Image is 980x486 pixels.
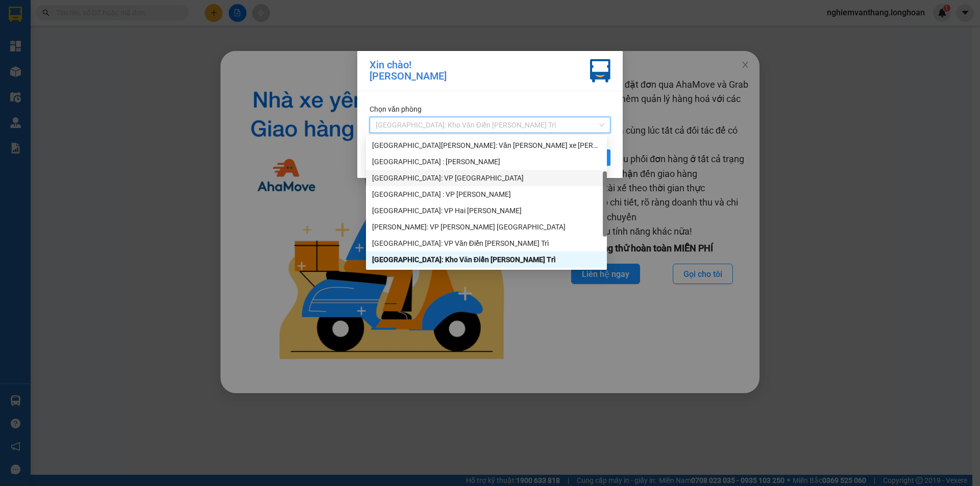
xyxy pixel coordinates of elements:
[372,221,601,233] div: [PERSON_NAME]: VP [PERSON_NAME] [GEOGRAPHIC_DATA]
[366,154,607,170] div: Hà Nội : VP Hoàng Mai
[366,219,607,235] div: Khánh Hòa: VP Trung Tâm TP Nha Trang
[372,205,601,216] div: [GEOGRAPHIC_DATA]: VP Hai [PERSON_NAME]
[372,172,601,184] div: [GEOGRAPHIC_DATA]: VP [GEOGRAPHIC_DATA]
[376,117,604,133] span: Hà Nội: Kho Văn Điển Thanh Trì
[372,140,601,151] div: [GEOGRAPHIC_DATA][PERSON_NAME]: Văn [PERSON_NAME] xe [PERSON_NAME]
[366,186,607,202] div: Hà Nội : VP Nam Từ Liêm
[366,235,607,251] div: Hà Nội: VP Văn Điển Thanh Trì
[372,238,601,249] div: [GEOGRAPHIC_DATA]: VP Văn Điển [PERSON_NAME] Trì
[372,156,601,167] div: [GEOGRAPHIC_DATA] : [PERSON_NAME]
[366,202,607,219] div: Hà Nội: VP Hai Bà Trưng
[590,59,610,83] img: vxr-icon
[372,189,601,200] div: [GEOGRAPHIC_DATA] : VP [PERSON_NAME]
[370,104,610,115] div: Chọn văn phòng
[366,251,607,268] div: Hà Nội: Kho Văn Điển Thanh Trì
[372,254,601,265] div: [GEOGRAPHIC_DATA]: Kho Văn Điển [PERSON_NAME] Trì
[366,137,607,154] div: Hải Phòng: Văn phòng Bến xe Thượng Lý
[370,59,447,83] div: Xin chào! [PERSON_NAME]
[366,170,607,186] div: Hà Nội: VP Long Biên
